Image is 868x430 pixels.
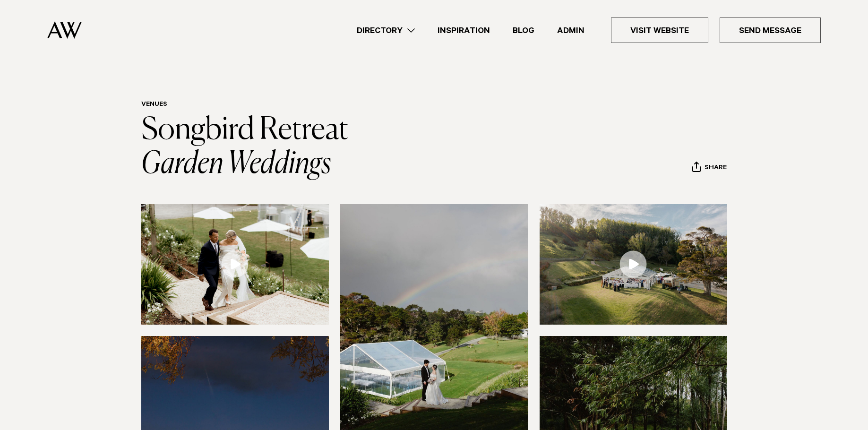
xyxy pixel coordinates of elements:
[705,164,727,173] span: Share
[611,17,708,43] a: Visit Website
[501,24,546,37] a: Blog
[345,24,426,37] a: Directory
[692,161,727,175] button: Share
[720,17,821,43] a: Send Message
[426,24,501,37] a: Inspiration
[141,115,353,180] a: Songbird Retreat Garden Weddings
[47,21,82,39] img: Auckland Weddings Logo
[141,101,167,109] a: Venues
[546,24,596,37] a: Admin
